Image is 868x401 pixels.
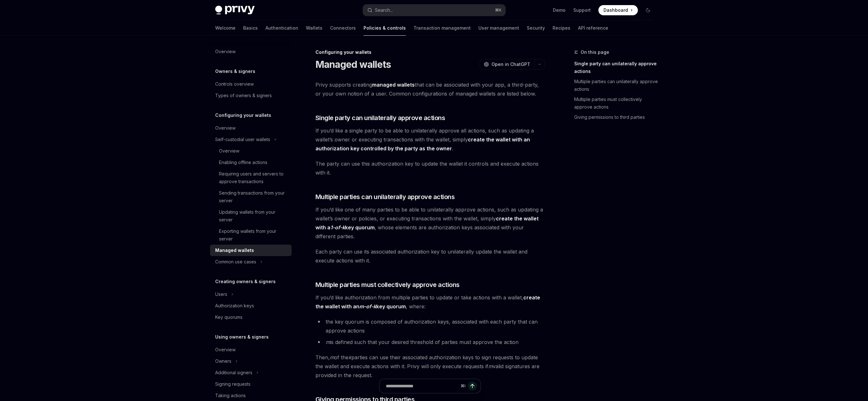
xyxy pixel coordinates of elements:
button: Toggle dark mode [643,5,653,15]
h5: Owners & signers [215,68,255,75]
button: Open in ChatGPT [480,59,534,70]
span: The party can use this authorization key to update the wallet it controls and execute actions wit... [315,159,545,177]
button: Toggle Users section [210,289,292,300]
em: m [330,354,334,361]
h5: Creating owners & signers [215,278,276,285]
a: Giving permissions to third parties [574,112,658,122]
div: Overview [215,346,236,354]
a: Enabling offline actions [210,157,292,168]
h5: Configuring your wallets [215,111,271,119]
a: Controls overview [210,78,292,90]
a: Authorization keys [210,300,292,311]
div: Sending transactions from your server [219,189,288,204]
div: Search... [375,6,393,14]
a: Support [573,7,591,13]
span: Dashboard [603,7,628,13]
input: Ask a question... [386,379,458,393]
a: Transaction management [413,20,471,36]
div: Overview [219,147,239,155]
div: Enabling offline actions [219,159,267,166]
span: Multiple parties must collectively approve actions [315,280,460,289]
a: Recipes [553,20,570,36]
span: Then, of the parties can use their associated authorization keys to sign requests to update the w... [315,353,545,380]
a: Single party can unilaterally approve actions [574,59,658,76]
a: Exporting wallets from your server [210,226,292,245]
a: Wallets [306,20,322,36]
a: Basics [243,20,258,36]
div: Controls overview [215,80,254,88]
div: Signing requests [215,380,251,388]
div: Overview [215,124,236,132]
em: 1-of-k [330,224,345,231]
a: API reference [578,20,608,36]
div: Requiring users and servers to approve transactions [219,170,288,185]
a: Overview [210,145,292,157]
li: is defined such that your desired threshold of parties must approve the action [315,338,545,347]
a: Welcome [215,20,236,36]
div: Configuring your wallets [315,49,545,55]
em: m [326,339,330,345]
span: Multiple parties can unilaterally approve actions [315,192,455,201]
span: Single party can unilaterally approve actions [315,113,445,122]
span: Each party can use its associated authorization key to unilaterally update the wallet and execute... [315,247,545,265]
span: Open in ChatGPT [491,61,530,68]
a: User management [478,20,519,36]
div: Overview [215,48,236,55]
span: Privy supports creating that can be associated with your app, a third-party, or your own notion o... [315,80,545,98]
em: k [349,354,351,361]
div: Types of owners & signers [215,92,272,99]
a: Overview [210,46,292,57]
a: Multiple parties must collectively approve actions [574,94,658,112]
span: ⌘ K [495,8,502,13]
a: Overview [210,122,292,134]
div: Users [215,290,227,298]
a: Types of owners & signers [210,90,292,101]
button: Toggle Owners section [210,355,292,367]
span: If you’d like one of many parties to be able to unilaterally approve actions, such as updating a ... [315,205,545,241]
a: Requiring users and servers to approve transactions [210,168,292,187]
button: Toggle Additional signers section [210,367,292,378]
li: the key quorum is composed of authorization keys, associated with each party that can approve act... [315,317,545,335]
div: Key quorums [215,313,243,321]
em: m-of-k [359,303,376,310]
button: Open search [363,4,505,16]
div: Authorization keys [215,302,254,310]
span: If you’d like a single party to be able to unilaterally approve all actions, such as updating a w... [315,126,545,153]
a: Key quorums [210,311,292,323]
div: Self-custodial user wallets [215,136,270,143]
a: Authentication [265,20,298,36]
a: Sending transactions from your server [210,187,292,206]
div: Taking actions [215,392,246,399]
a: Policies & controls [363,20,406,36]
div: Managed wallets [215,247,254,254]
a: Signing requests [210,378,292,390]
div: Owners [215,357,231,365]
div: Exporting wallets from your server [219,227,288,243]
a: Demo [553,7,566,13]
strong: managed wallets [372,82,415,88]
a: Overview [210,344,292,355]
div: Common use cases [215,258,256,266]
a: Connectors [330,20,356,36]
button: Toggle Common use cases section [210,256,292,268]
a: Updating wallets from your server [210,206,292,226]
span: If you’d like authorization from multiple parties to update or take actions with a wallet, , where: [315,293,545,311]
div: Updating wallets from your server [219,208,288,224]
a: Security [527,20,545,36]
h1: Managed wallets [315,59,391,70]
button: Toggle Self-custodial user wallets section [210,134,292,145]
h5: Using owners & signers [215,333,269,341]
button: Send message [468,382,477,390]
a: Multiple parties can unilaterally approve actions [574,76,658,94]
span: On this page [581,48,609,56]
em: m [488,363,493,369]
a: Managed wallets [210,245,292,256]
img: dark logo [215,6,255,15]
div: Additional signers [215,369,252,376]
a: Dashboard [598,5,638,15]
